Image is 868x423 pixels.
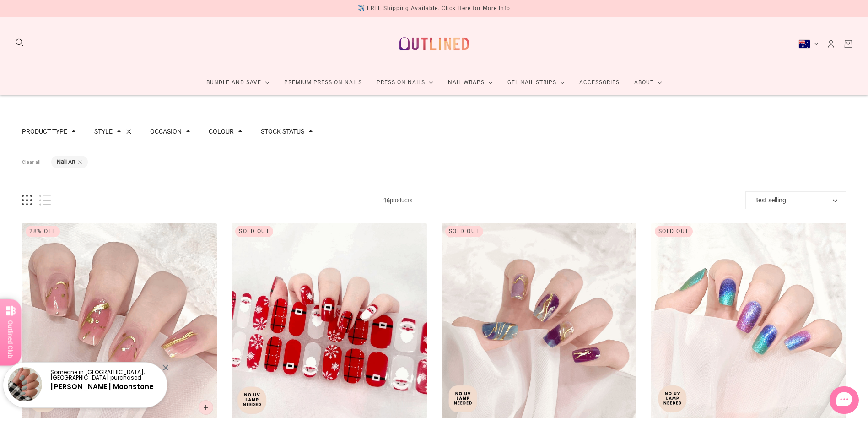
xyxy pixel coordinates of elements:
[383,197,390,204] b: 16
[232,223,426,418] img: North Pole Noel-Gel Nail Strips-Outlined
[94,128,113,135] button: Filter by Style
[235,226,273,237] div: Sold out
[209,128,234,135] button: Filter by Colour
[441,70,500,95] a: Nail Wraps
[627,70,669,95] a: About
[39,195,51,206] button: List view
[745,191,846,209] button: Best selling
[199,70,277,95] a: Bundle and Save
[358,4,510,13] div: ✈️ FREE Shipping Available. Click Here for More Info
[26,226,60,237] div: 28% Off
[572,70,627,95] a: Accessories
[199,400,213,415] button: Add to cart
[57,159,75,165] button: Nail Art
[50,369,159,380] p: Someone in [GEOGRAPHIC_DATA], [GEOGRAPHIC_DATA] purchased
[500,70,572,95] a: Gel Nail Strips
[51,195,745,205] span: products
[15,38,25,48] button: Search
[369,70,441,95] a: Press On Nails
[261,128,304,135] button: Filter by Stock status
[22,128,67,135] button: Filter by Product type
[445,226,483,237] div: Sold out
[277,70,369,95] a: Premium Press On Nails
[394,24,474,63] a: Outlined
[798,39,819,49] button: Australia
[22,195,32,206] button: Grid view
[126,129,132,135] button: Clear filters by Style
[150,128,182,135] button: Filter by Occasion
[22,156,41,169] button: Clear all filters
[826,39,836,49] a: Account
[57,158,75,165] b: Nail Art
[50,382,154,391] a: [PERSON_NAME] Moonstone
[843,39,853,49] a: Cart
[655,226,693,237] div: Sold out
